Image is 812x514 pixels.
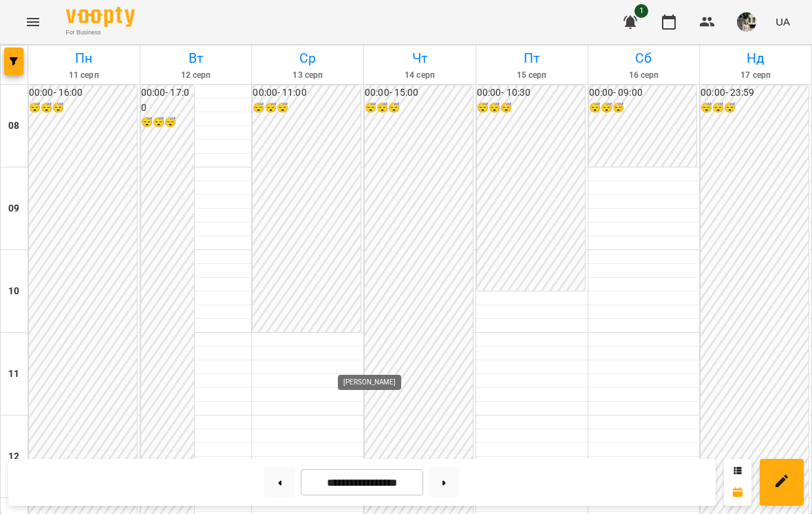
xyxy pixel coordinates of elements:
[142,48,250,69] h6: Вт
[29,85,137,101] h6: 00:00 - 16:00
[365,101,473,116] h6: 😴😴😴
[737,12,756,32] img: cf4d6eb83d031974aacf3fedae7611bc.jpeg
[590,69,698,82] h6: 16 серп
[29,101,137,116] h6: 😴😴😴
[254,48,361,69] h6: Ср
[634,4,648,18] span: 1
[142,69,250,82] h6: 12 серп
[702,69,809,82] h6: 17 серп
[8,119,19,134] h6: 08
[141,85,194,115] h6: 00:00 - 17:00
[253,85,361,101] h6: 00:00 - 11:00
[701,101,809,116] h6: 😴😴😴
[776,14,790,29] span: UA
[366,48,473,69] h6: Чт
[254,69,361,82] h6: 13 серп
[702,48,809,69] h6: Нд
[66,28,135,37] span: For Business
[478,48,586,69] h6: Пт
[30,48,138,69] h6: Пн
[66,7,135,27] img: Voopty Logo
[141,115,194,130] h6: 😴😴😴
[30,69,138,82] h6: 11 серп
[365,85,473,101] h6: 00:00 - 15:00
[770,9,795,34] button: UA
[478,69,586,82] h6: 15 серп
[477,101,585,116] h6: 😴😴😴
[701,85,809,101] h6: 00:00 - 23:59
[8,201,19,216] h6: 09
[8,367,19,382] h6: 11
[590,48,698,69] h6: Сб
[366,69,473,82] h6: 14 серп
[589,85,697,101] h6: 00:00 - 09:00
[17,6,50,39] button: Menu
[8,284,19,299] h6: 10
[589,101,697,116] h6: 😴😴😴
[253,101,361,116] h6: 😴😴😴
[477,85,585,101] h6: 00:00 - 10:30
[8,449,19,464] h6: 12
